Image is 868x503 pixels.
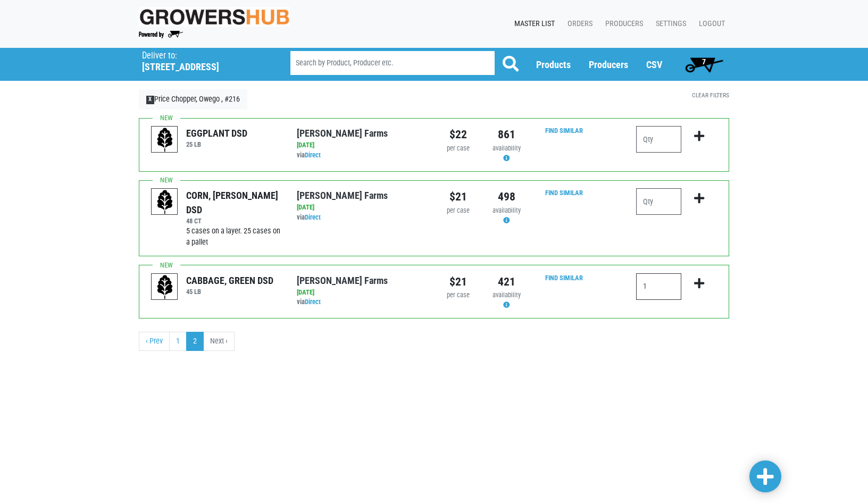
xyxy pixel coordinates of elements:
[545,127,583,135] a: Find Similar
[297,140,426,150] div: [DATE]
[536,59,571,70] a: Products
[442,290,474,300] div: per case
[589,59,628,70] a: Producers
[690,14,729,34] a: Logout
[297,203,426,213] div: [DATE]
[597,14,647,34] a: Producers
[186,126,247,140] div: EGGPLANT DSD
[493,144,521,152] span: availability
[152,189,178,215] img: placeholder-variety-43d6402dacf2d531de610a020419775a.svg
[297,297,426,307] div: via
[290,51,495,75] input: Search by Product, Producer etc.
[442,273,474,290] div: $21
[186,217,280,225] h6: 48 CT
[152,127,178,153] img: placeholder-variety-43d6402dacf2d531de610a020419775a.svg
[442,206,474,216] div: per case
[139,332,729,351] nav: pager
[142,48,271,73] span: Price Chopper, Owego , #216 (42 W Main St, Owego, NY 13827, USA)
[506,14,559,34] a: Master List
[647,14,690,34] a: Settings
[297,275,388,286] a: [PERSON_NAME] Farms
[490,273,523,290] div: 421
[146,96,154,104] span: X
[442,126,474,143] div: $22
[305,298,321,306] a: Direct
[545,189,583,197] a: Find Similar
[186,140,247,148] h6: 25 LB
[636,273,681,300] input: Qty
[297,288,426,298] div: [DATE]
[139,31,183,38] img: Powered by Big Wheelbarrow
[559,14,597,34] a: Orders
[493,291,521,299] span: availability
[636,188,681,215] input: Qty
[152,274,178,300] img: placeholder-variety-43d6402dacf2d531de610a020419775a.svg
[139,7,290,27] img: original-fc7597fdc6adbb9d0e2ae620e786d1a2.jpg
[305,151,321,159] a: Direct
[297,190,388,201] a: [PERSON_NAME] Farms
[186,288,273,296] h6: 45 LB
[297,213,426,223] div: via
[186,188,280,217] div: CORN, [PERSON_NAME] DSD
[169,332,187,351] a: 1
[186,332,204,351] a: 2
[186,273,273,288] div: CABBAGE, GREEN DSD
[702,57,706,66] span: 7
[680,54,728,75] a: 7
[297,150,426,161] div: via
[142,61,263,73] h5: [STREET_ADDRESS]
[142,51,263,61] p: Deliver to:
[442,188,474,205] div: $21
[493,206,521,214] span: availability
[297,128,388,139] a: [PERSON_NAME] Farms
[139,332,170,351] a: previous
[692,91,729,99] a: Clear Filters
[305,213,321,221] a: Direct
[186,227,280,247] span: 5 cases on a layer. 25 cases on a pallet
[442,144,474,154] div: per case
[636,126,681,153] input: Qty
[646,59,662,70] a: CSV
[490,126,523,143] div: 861
[490,188,523,205] div: 498
[139,89,247,110] a: XPrice Chopper, Owego , #216
[545,274,583,282] a: Find Similar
